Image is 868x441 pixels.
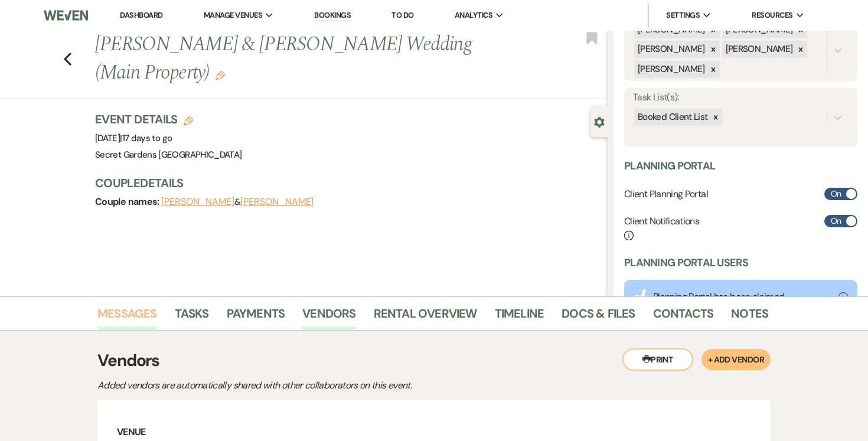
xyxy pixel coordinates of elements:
[634,109,709,126] div: Booked Client List
[455,9,492,21] span: Analytics
[831,214,841,228] span: On
[95,175,596,191] h3: Couple Details
[161,197,234,207] button: [PERSON_NAME]
[624,256,748,270] h3: Planning Portal Users
[161,196,314,208] span: &
[624,188,708,201] h6: Client Planning Portal
[731,304,768,330] a: Notes
[701,349,771,370] button: + Add Vendor
[831,187,841,201] span: On
[204,9,262,21] span: Manage Venues
[374,304,477,330] a: Rental Overview
[624,215,699,241] h6: Client Notifications
[666,9,700,21] span: Settings
[391,10,413,20] a: To Do
[216,70,225,80] button: Edit
[634,41,707,58] div: [PERSON_NAME]
[44,3,88,28] img: Weven Logo
[633,89,849,106] label: Task List(s):
[95,31,500,87] h1: [PERSON_NAME] & [PERSON_NAME] Wedding (Main Property)
[495,304,544,330] a: Timeline
[594,116,605,127] button: Close lead details
[722,41,795,58] div: [PERSON_NAME]
[240,197,314,207] button: [PERSON_NAME]
[624,159,715,174] h3: Planning Portal
[634,61,707,78] div: [PERSON_NAME]
[120,132,172,144] span: |
[302,304,355,330] a: Vendors
[314,10,351,21] a: Bookings
[122,132,172,144] span: 17 days to go
[97,348,771,373] h3: Vendors
[95,132,172,144] span: [DATE]
[622,348,693,371] button: Print
[120,10,162,20] a: Dashboard
[97,378,511,393] p: Added vendors are automatically shared with other collaborators on this event.
[95,111,242,128] h3: Event Details
[562,304,635,330] a: Docs & Files
[752,9,792,21] span: Resources
[653,290,786,304] div: Planning Portal has been claimed.
[95,195,161,208] span: Couple names:
[97,304,157,330] a: Messages
[95,149,242,161] span: Secret Gardens [GEOGRAPHIC_DATA]
[175,304,209,330] a: Tasks
[653,304,714,330] a: Contacts
[227,304,285,330] a: Payments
